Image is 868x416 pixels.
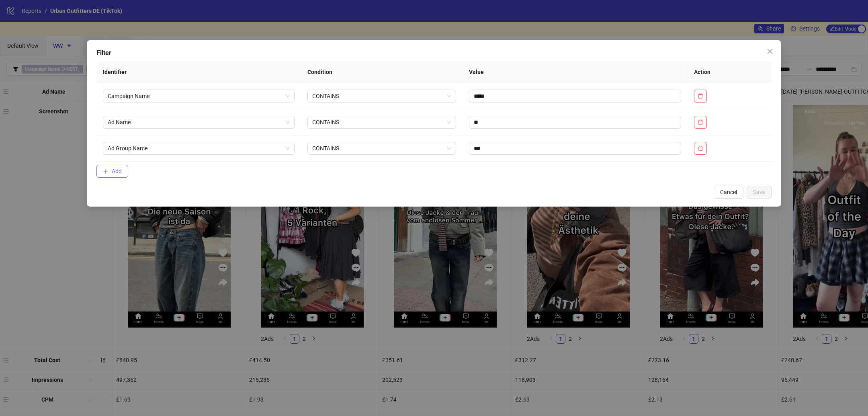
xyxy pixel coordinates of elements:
[96,48,772,58] div: Filter
[301,61,463,83] th: Condition
[698,119,703,125] span: delete
[96,61,301,83] th: Identifier
[698,93,703,99] span: delete
[108,90,290,102] span: Campaign Name
[312,142,452,154] span: CONTAINS
[108,116,290,128] span: Ad Name
[764,45,776,58] button: Close
[720,189,737,195] span: Cancel
[767,48,773,55] span: close
[698,145,703,151] span: delete
[714,186,743,199] button: Cancel
[688,61,772,83] th: Action
[112,168,122,174] span: Add
[108,142,290,154] span: Ad Group Name
[103,168,108,174] span: plus
[312,90,452,102] span: CONTAINS
[96,165,128,178] button: Add
[312,116,452,128] span: CONTAINS
[747,186,772,199] button: Save
[463,61,688,83] th: Value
